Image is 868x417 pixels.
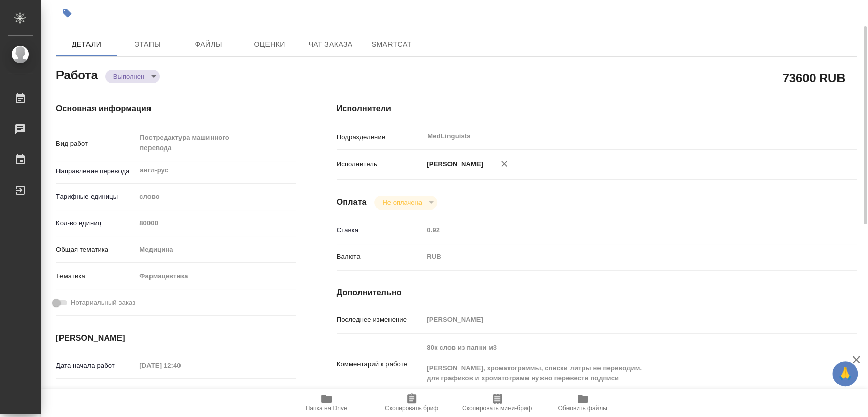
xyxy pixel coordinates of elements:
span: Скопировать бриф [385,405,438,412]
div: Выполнен [374,196,437,210]
span: Оценки [245,38,294,51]
input: Пустое поле [423,223,813,237]
p: Тематика [56,271,136,281]
span: Детали [62,38,111,51]
input: Пустое поле [136,216,295,230]
p: Общая тематика [56,245,136,255]
input: Пустое поле [136,358,225,373]
input: Пустое поле [423,312,813,327]
span: Нотариальный заказ [71,297,135,308]
h4: Оплата [337,196,367,208]
span: Чат заказа [306,38,355,51]
div: Медицина [136,241,295,258]
input: Пустое поле [136,387,225,402]
h2: 73600 RUB [782,69,845,86]
p: Валюта [337,252,424,262]
button: Папка на Drive [284,389,369,417]
span: Папка на Drive [306,405,347,412]
span: Скопировать мини-бриф [462,405,532,412]
p: Дата начала работ [56,361,136,371]
p: Подразделение [337,132,424,142]
button: Обновить файлы [540,389,625,417]
p: Комментарий к работе [337,359,424,369]
p: Ставка [337,225,424,235]
h4: [PERSON_NAME] [56,332,296,344]
div: Выполнен [105,70,160,83]
p: [PERSON_NAME] [423,159,483,169]
textarea: 80к слов из папки м3 [PERSON_NAME], хроматограммы, списки литры не переводим. для графиков и хром... [423,339,813,387]
button: 🙏 [832,361,858,386]
button: Скопировать мини-бриф [455,389,540,417]
h4: Исполнители [337,103,857,115]
h4: Основная информация [56,103,296,115]
button: Выполнен [110,72,147,81]
span: 🙏 [836,363,854,384]
button: Добавить тэг [56,2,78,24]
div: Фармацевтика [136,267,295,285]
span: Обновить файлы [558,405,607,412]
span: Файлы [184,38,233,51]
h4: Дополнительно [337,287,857,299]
div: слово [136,188,295,205]
p: Направление перевода [56,166,136,176]
p: Вид работ [56,139,136,149]
p: Тарифные единицы [56,192,136,202]
span: SmartCat [367,38,416,51]
button: Скопировать бриф [369,389,455,417]
span: Этапы [123,38,172,51]
p: Последнее изменение [337,315,424,325]
button: Не оплачена [379,198,425,207]
h2: Работа [56,65,98,83]
div: RUB [423,248,813,265]
p: Исполнитель [337,159,424,169]
button: Удалить исполнителя [493,153,516,175]
p: Кол-во единиц [56,218,136,228]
